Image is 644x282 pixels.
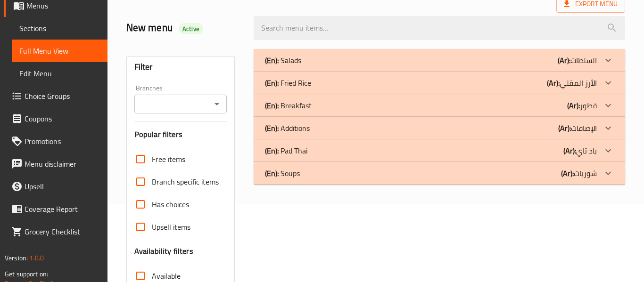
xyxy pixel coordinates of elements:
div: (En): Salads(Ar):السلطات [254,49,625,72]
h2: New menu [126,21,243,35]
b: (En): [265,76,279,90]
span: Choice Groups [25,90,100,102]
a: Upsell [4,175,107,198]
p: Fried Rice [265,77,311,89]
p: فطور [567,100,597,111]
b: (En): [265,121,279,135]
div: (En): Pad Thai(Ar):باد تاي [254,139,625,162]
span: Free items [152,153,185,165]
a: Grocery Checklist [4,220,107,243]
a: Choice Groups [4,85,107,107]
b: (Ar): [561,166,574,180]
a: Full Menu View [12,40,107,62]
h3: Popular filters [134,129,227,140]
p: الإضافات [558,122,597,134]
span: Sections [19,23,100,34]
div: Filter [134,57,227,77]
span: Coupons [25,113,100,124]
div: (En): Fried Rice(Ar):الأرز المقلي [254,72,625,94]
p: Additions [265,122,310,134]
span: Grocery Checklist [25,226,100,237]
input: search [254,16,625,40]
span: Upsell [25,181,100,192]
b: (Ar): [547,76,560,90]
div: (En): Soups(Ar):شوربات [254,162,625,185]
b: (En): [265,98,279,113]
a: Promotions [4,130,107,153]
span: Coverage Report [25,203,100,215]
a: Menu disclaimer [4,153,107,175]
span: 1.0.0 [29,252,44,264]
span: Available [152,270,181,282]
p: Soups [265,168,300,179]
p: باد تاي [563,145,597,156]
b: (Ar): [558,121,571,135]
div: (En): Additions(Ar):الإضافات [254,117,625,139]
span: Branch specific items [152,176,219,187]
b: (Ar): [563,144,576,158]
b: (En): [265,166,279,180]
a: Sections [12,17,107,40]
a: Coverage Report [4,198,107,220]
p: Breakfast [265,100,312,111]
div: Active [179,23,203,34]
span: Menu disclaimer [25,158,100,169]
a: Edit Menu [12,62,107,85]
p: الأرز المقلي [547,77,597,89]
b: (Ar): [567,98,580,113]
b: (Ar): [558,53,570,67]
span: Upsell items [152,221,190,233]
p: شوربات [561,168,597,179]
div: (En): Breakfast(Ar):فطور [254,94,625,117]
a: Coupons [4,107,107,130]
h3: Availability filters [134,246,193,257]
button: Open [210,97,223,111]
span: Get support on: [5,268,48,280]
span: Has choices [152,199,189,210]
b: (En): [265,144,279,158]
b: (En): [265,53,279,67]
span: Active [179,24,203,33]
span: Version: [5,252,28,264]
p: السلطات [558,55,597,66]
p: Pad Thai [265,145,307,156]
span: Full Menu View [19,45,100,56]
span: Edit Menu [19,68,100,79]
span: Promotions [25,136,100,147]
p: Salads [265,55,301,66]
